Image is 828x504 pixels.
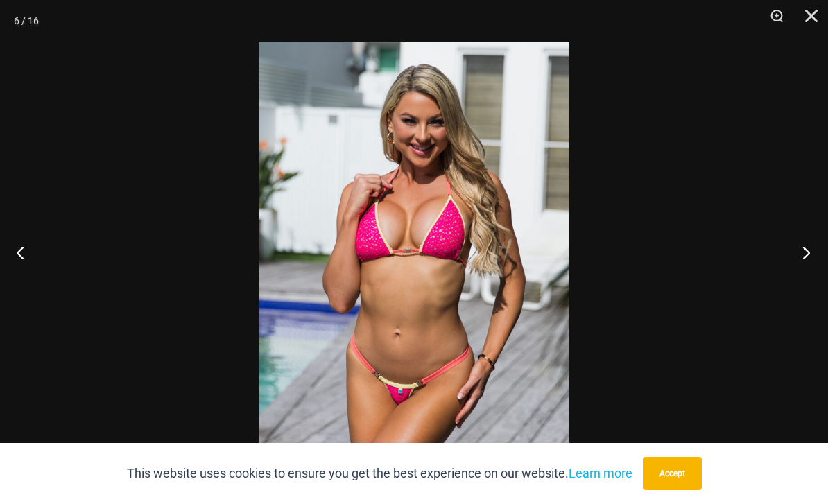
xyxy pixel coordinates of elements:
button: Accept [643,457,702,490]
p: This website uses cookies to ensure you get the best experience on our website. [127,463,632,484]
a: Learn more [569,466,632,480]
div: 6 / 16 [14,10,39,31]
button: Next [776,218,828,287]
